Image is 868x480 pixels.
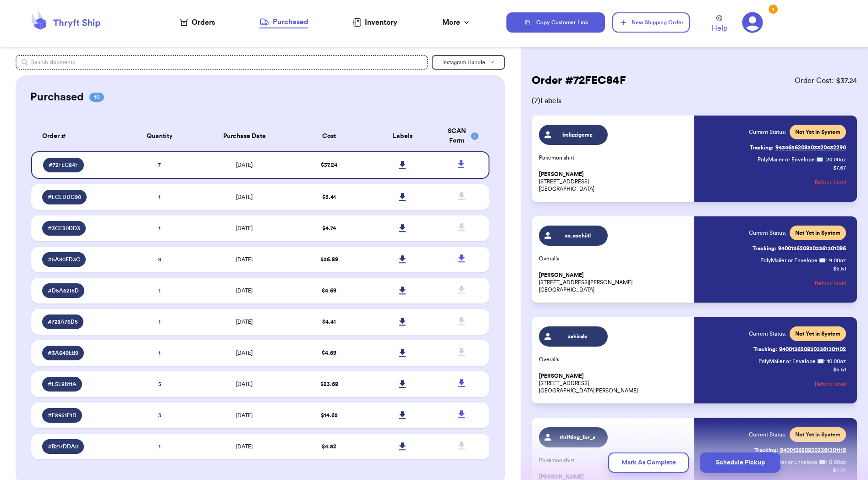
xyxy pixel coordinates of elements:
[753,342,846,357] a: Tracking:9400136208303361301102
[320,381,338,387] span: $ 23.68
[158,257,161,262] span: 8
[612,12,689,33] button: New Shipping Order
[432,55,505,70] button: Instagram Handle
[123,121,196,151] th: Quantity
[366,121,439,151] th: Labels
[769,5,778,14] div: 1
[321,162,337,168] span: $ 37.24
[833,164,846,171] p: $ 7.67
[159,194,160,200] span: 1
[322,194,336,200] span: $ 5.41
[236,350,253,356] span: [DATE]
[539,255,689,262] p: Overalls
[815,172,846,193] button: Refund label
[48,193,81,201] span: # ECEDDC90
[815,273,846,293] button: Refund label
[158,162,161,168] span: 7
[754,443,846,458] a: Tracking:9400136208303361301119
[539,373,584,380] span: [PERSON_NAME]
[795,330,841,337] span: Not Yet in System
[30,90,84,105] h2: Purchased
[49,161,78,169] span: # 72FEC84F
[196,121,292,151] th: Purchase Date
[48,318,78,326] span: # 728A76D5
[833,366,846,373] p: $ 5.51
[322,288,336,293] span: $ 4.69
[758,157,823,162] span: PolyMailer or Envelope ✉️
[760,258,826,263] span: PolyMailer or Envelope ✉️
[829,257,846,264] span: 9.00 oz
[236,288,253,293] span: [DATE]
[539,171,584,178] span: [PERSON_NAME]
[556,434,599,441] span: thrifting_for_a
[442,17,471,28] div: More
[48,443,78,450] span: # B217DDA0
[795,229,841,237] span: Not Yet in System
[353,17,397,28] a: Inventory
[445,127,478,146] div: SCAN Form
[259,17,308,28] div: Purchased
[236,319,253,325] span: [DATE]
[259,17,308,28] a: Purchased
[758,359,824,364] span: PolyMailer or Envelope ✉️
[292,121,366,151] th: Cost
[159,288,160,293] span: 1
[321,413,338,418] span: $ 14.65
[48,349,78,357] span: # 3A649EB9
[236,257,253,262] span: [DATE]
[48,225,80,232] span: # 3CE30DD3
[700,452,780,473] button: Schedule Pickup
[532,95,857,106] span: ( 7 ) Labels
[824,358,825,365] span: :
[16,55,428,70] input: Search shipments...
[749,330,786,337] span: Current Status:
[749,431,786,438] span: Current Status:
[159,319,160,325] span: 1
[827,358,846,365] span: 10.00 oz
[749,128,786,136] span: Current Status:
[750,140,846,155] a: Tracking:9434636208303320432290
[608,452,689,473] button: Mark As Complete
[322,226,336,231] span: $ 4.74
[833,265,846,272] p: $ 5.51
[159,350,160,356] span: 1
[556,333,599,340] span: zahiralc
[795,75,857,86] span: Order Cost: $ 37.24
[556,131,599,138] span: belizzigemz
[506,12,605,33] button: Copy Customer Link
[320,257,338,262] span: $ 36.89
[48,412,77,419] span: # E8951E1D
[158,413,161,418] span: 3
[556,232,599,239] span: xo.xochiitl
[532,73,626,88] h2: Order # 72FEC84F
[48,287,79,294] span: # D5A6215D
[753,245,776,252] span: Tracking:
[539,356,689,363] p: Overalls
[180,17,215,28] a: Orders
[539,272,584,279] span: [PERSON_NAME]
[749,229,786,237] span: Current Status:
[539,372,689,394] p: [STREET_ADDRESS] [GEOGRAPHIC_DATA][PERSON_NAME]
[823,156,824,163] span: :
[31,121,123,151] th: Order #
[236,444,253,449] span: [DATE]
[236,194,253,200] span: [DATE]
[89,93,104,102] span: 10
[322,350,336,356] span: $ 4.69
[539,271,689,293] p: [STREET_ADDRESS][PERSON_NAME] [GEOGRAPHIC_DATA]
[322,319,336,325] span: $ 4.41
[48,381,77,388] span: # E5E8B11A
[236,381,253,387] span: [DATE]
[742,12,763,33] a: 1
[159,444,160,449] span: 1
[795,431,841,438] span: Not Yet in System
[826,156,846,163] span: 24.00 oz
[712,15,727,34] a: Help
[322,444,336,449] span: $ 4.52
[236,226,253,231] span: [DATE]
[795,128,841,136] span: Not Yet in System
[539,154,689,161] p: Pokemon shirt
[158,381,161,387] span: 5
